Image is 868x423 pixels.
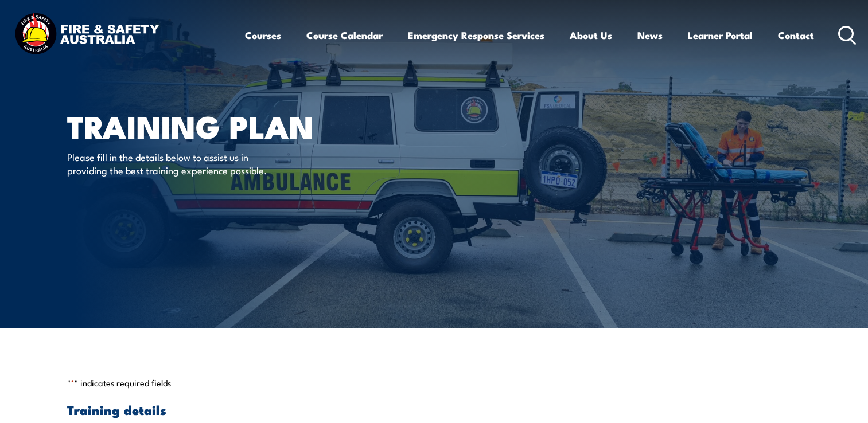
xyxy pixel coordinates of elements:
[570,20,612,50] a: About Us
[637,20,663,50] a: News
[778,20,814,50] a: Contact
[67,377,801,389] p: " " indicates required fields
[408,20,544,50] a: Emergency Response Services
[67,403,801,416] h3: Training details
[688,20,753,50] a: Learner Portal
[306,20,383,50] a: Course Calendar
[67,150,277,177] p: Please fill in the details below to assist us in providing the best training experience possible.
[245,20,281,50] a: Courses
[67,112,351,139] h1: Training plan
